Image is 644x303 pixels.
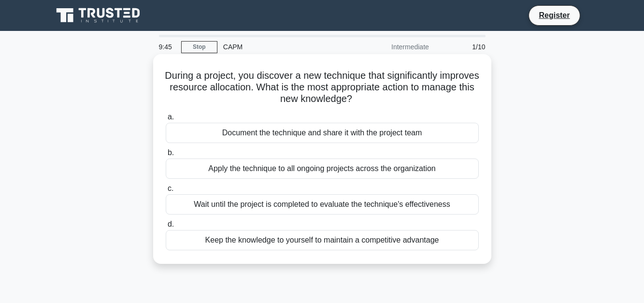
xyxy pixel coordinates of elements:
[166,159,479,179] div: Apply the technique to all ongoing projects across the organization
[168,148,174,157] span: b.
[435,37,491,57] div: 1/10
[181,41,217,53] a: Stop
[168,184,173,192] span: c.
[166,194,479,215] div: Wait until the project is completed to evaluate the technique's effectiveness
[350,37,435,57] div: Intermediate
[168,113,174,121] span: a.
[153,37,181,57] div: 9:45
[165,70,480,105] h5: During a project, you discover a new technique that significantly improves resource allocation. W...
[217,37,350,57] div: CAPM
[533,9,575,21] a: Register
[166,123,479,143] div: Document the technique and share it with the project team
[168,220,174,228] span: d.
[166,230,479,250] div: Keep the knowledge to yourself to maintain a competitive advantage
